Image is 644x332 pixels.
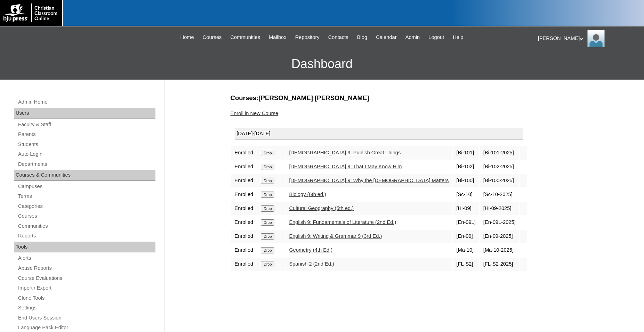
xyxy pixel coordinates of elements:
[453,174,479,187] td: [Bi-100]
[231,111,279,116] a: Enroll in New Course
[289,247,332,253] a: Geometry (4th Ed.)
[17,150,155,159] a: Auto Login
[289,150,401,155] a: [DEMOGRAPHIC_DATA] 9: Publish Great Things
[453,160,479,173] td: [Bi-102]
[17,274,155,283] a: Course Evaluations
[17,98,155,106] a: Admin Home
[17,323,155,332] a: Language Pack Editor
[17,303,155,312] a: Settings
[17,222,155,230] a: Communities
[402,33,424,41] a: Admin
[231,94,575,103] h3: Courses:[PERSON_NAME] [PERSON_NAME]
[480,146,519,160] td: [Bi-101-2025]
[587,30,605,47] img: Jonelle Rodriguez
[261,192,274,198] input: Drop
[17,254,155,262] a: Alerts
[17,284,155,292] a: Import / Export
[17,192,155,201] a: Terms
[180,33,194,41] span: Home
[231,258,257,271] td: Enrolled
[357,33,367,41] span: Blog
[328,33,348,41] span: Contacts
[14,242,155,253] div: Tools
[231,174,257,187] td: Enrolled
[17,160,155,169] a: Departments
[453,244,479,257] td: [Ma-10]
[480,244,519,257] td: [Ma-10-2025]
[231,230,257,243] td: Enrolled
[227,33,264,41] a: Communities
[17,120,155,129] a: Faculty & Staff
[289,261,334,267] a: Spanish 2 (2nd Ed.)
[261,205,274,212] input: Drop
[453,188,479,201] td: [Sc-10]
[203,33,222,41] span: Courses
[480,202,519,215] td: [Hi-09-2025]
[538,30,637,47] div: [PERSON_NAME]
[261,219,274,226] input: Drop
[14,108,155,119] div: Users
[453,230,479,243] td: [En-09]
[261,164,274,170] input: Drop
[3,48,641,80] h3: Dashboard
[453,33,463,41] span: Help
[480,160,519,173] td: [Bi-102-2025]
[480,188,519,201] td: [Sc-10-2025]
[231,188,257,201] td: Enrolled
[261,233,274,240] input: Drop
[231,202,257,215] td: Enrolled
[269,33,287,41] span: Mailbox
[453,216,479,229] td: [En-09L]
[17,294,155,302] a: Clone Tools
[231,146,257,160] td: Enrolled
[261,150,274,156] input: Drop
[480,216,519,229] td: [En-09L-2025]
[235,128,523,140] div: [DATE]-[DATE]
[376,33,396,41] span: Calendar
[231,244,257,257] td: Enrolled
[231,160,257,173] td: Enrolled
[17,212,155,220] a: Courses
[3,3,59,22] img: logo-white.png
[354,33,371,41] a: Blog
[14,170,155,181] div: Courses & Communities
[425,33,448,41] a: Logout
[230,33,260,41] span: Communities
[295,33,320,41] span: Repository
[480,174,519,187] td: [Bi-100-2025]
[372,33,400,41] a: Calendar
[231,216,257,229] td: Enrolled
[261,178,274,184] input: Drop
[199,33,225,41] a: Courses
[17,314,155,322] a: End Users Session
[17,264,155,273] a: Abuse Reports
[289,164,402,169] a: [DEMOGRAPHIC_DATA] 9: That I May Know Him
[17,182,155,191] a: Campuses
[289,233,382,239] a: English 9: Writing & Grammar 9 (3rd Ed.)
[453,202,479,215] td: [Hi-09]
[405,33,420,41] span: Admin
[261,247,274,253] input: Drop
[265,33,290,41] a: Mailbox
[17,140,155,149] a: Students
[17,130,155,139] a: Parents
[428,33,444,41] span: Logout
[325,33,352,41] a: Contacts
[480,258,519,271] td: [FL-S2-2025]
[17,232,155,240] a: Reports
[453,146,479,160] td: [Bi-101]
[480,230,519,243] td: [En-09-2025]
[289,178,449,183] a: [DEMOGRAPHIC_DATA] 9: Why the [DEMOGRAPHIC_DATA] Matters
[289,205,354,211] a: Cultural Geography (5th ed.)
[289,219,396,225] a: English 9: Fundamentals of Literature (2nd Ed.)
[453,258,479,271] td: [FL-S2]
[449,33,467,41] a: Help
[292,33,323,41] a: Repository
[177,33,198,41] a: Home
[261,261,274,267] input: Drop
[17,202,155,211] a: Categories
[289,192,326,197] a: Biology (6th ed.)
